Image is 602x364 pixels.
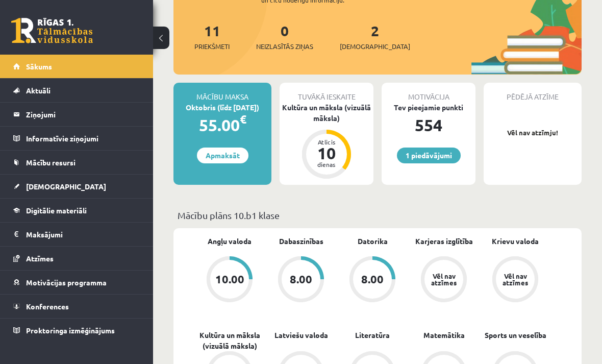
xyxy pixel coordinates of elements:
[485,330,546,341] a: Sports un veselība
[423,330,465,341] a: Matemātika
[26,278,107,287] span: Motivācijas programma
[13,55,140,78] a: Sākums
[430,273,458,286] div: Vēl nav atzīmes
[26,206,87,215] span: Digitālie materiāli
[194,41,230,52] span: Priekšmeti
[358,236,388,247] a: Datorika
[382,83,475,102] div: Motivācija
[194,256,265,304] a: 10.00
[26,302,69,311] span: Konferences
[26,103,140,126] legend: Ziņojumi
[408,256,480,304] a: Vēl nav atzīmes
[280,83,373,102] div: Tuvākā ieskaite
[26,223,140,246] legend: Maksājumi
[26,326,115,335] span: Proktoringa izmēģinājums
[13,199,140,222] a: Digitālie materiāli
[173,83,271,102] div: Mācību maksa
[26,127,140,150] legend: Informatīvie ziņojumi
[340,41,410,52] span: [DEMOGRAPHIC_DATA]
[382,102,475,113] div: Tev pieejamie punkti
[415,236,473,247] a: Karjeras izglītība
[197,148,248,163] a: Apmaksāt
[382,113,475,137] div: 554
[26,158,76,167] span: Mācību resursi
[13,79,140,102] a: Aktuāli
[492,236,539,247] a: Krievu valoda
[355,330,390,341] a: Literatūra
[215,274,244,285] div: 10.00
[26,182,106,191] span: [DEMOGRAPHIC_DATA]
[340,21,410,52] a: 2[DEMOGRAPHIC_DATA]
[11,18,93,43] a: Rīgas 1. Tālmācības vidusskola
[26,254,54,263] span: Atzīmes
[173,113,271,137] div: 55.00
[13,103,140,126] a: Ziņojumi
[501,273,530,286] div: Vēl nav atzīmes
[256,41,313,52] span: Neizlasītās ziņas
[13,247,140,270] a: Atzīmes
[194,330,265,351] a: Kultūra un māksla (vizuālā māksla)
[361,274,384,285] div: 8.00
[337,256,408,304] a: 8.00
[178,208,578,222] p: Mācību plāns 10.b1 klase
[397,148,461,163] a: 1 piedāvājumi
[279,236,323,247] a: Dabaszinības
[13,271,140,294] a: Motivācijas programma
[484,83,582,102] div: Pēdējā atzīme
[240,112,246,127] span: €
[13,151,140,174] a: Mācību resursi
[256,21,313,52] a: 0Neizlasītās ziņas
[13,319,140,342] a: Proktoringa izmēģinājums
[311,161,342,167] div: dienas
[274,330,328,341] a: Latviešu valoda
[311,139,342,145] div: Atlicis
[13,175,140,198] a: [DEMOGRAPHIC_DATA]
[13,223,140,246] a: Maksājumi
[194,21,230,52] a: 11Priekšmeti
[290,274,312,285] div: 8.00
[489,128,576,138] p: Vēl nav atzīmju!
[280,102,373,124] div: Kultūra un māksla (vizuālā māksla)
[480,256,551,304] a: Vēl nav atzīmes
[265,256,337,304] a: 8.00
[208,236,252,247] a: Angļu valoda
[311,145,342,161] div: 10
[26,62,52,71] span: Sākums
[280,102,373,180] a: Kultūra un māksla (vizuālā māksla) Atlicis 10 dienas
[13,127,140,150] a: Informatīvie ziņojumi
[13,295,140,318] a: Konferences
[26,86,51,95] span: Aktuāli
[173,102,271,113] div: Oktobris (līdz [DATE])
